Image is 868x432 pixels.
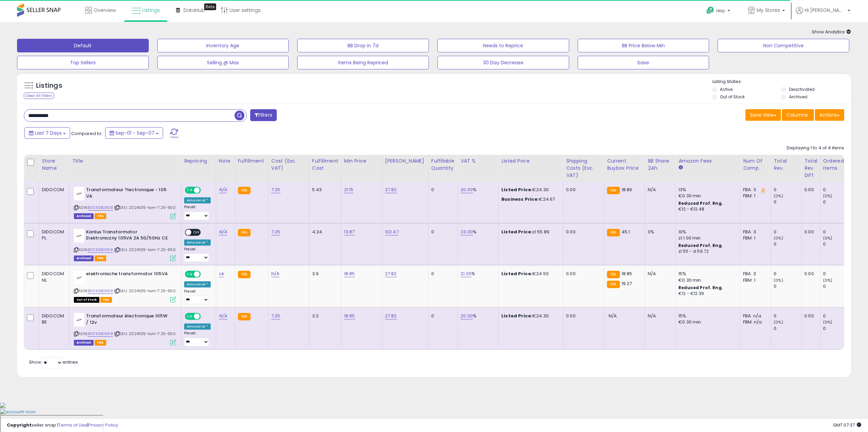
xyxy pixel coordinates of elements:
div: DIDOCOM PL [42,229,64,241]
div: Clear All Filters [24,93,54,99]
button: Selling @ Max [157,56,289,69]
div: 4.24 [312,229,336,235]
small: (0%) [823,319,833,325]
button: Columns [782,109,814,121]
div: Store Name [42,157,66,172]
div: €24.30 [501,313,558,319]
span: Show: entries [29,359,78,365]
div: 0 [431,271,452,277]
div: €24.67 [501,196,558,202]
div: DIDOCOM NL [42,271,64,283]
b: Listed Price: [501,229,532,235]
span: N/A [609,313,617,319]
div: 0.00 [566,313,599,319]
div: Title [72,157,178,165]
div: 0 [774,271,801,277]
b: Reduced Prof. Rng. [678,243,723,248]
button: Default [17,39,149,52]
a: 18.85 [344,270,355,277]
div: €12 - €12.48 [678,206,735,212]
div: FBA: n/a [743,313,766,319]
div: €0.30 min [678,277,735,283]
span: Listings that have been deleted from Seller Central [74,255,94,261]
div: % [461,229,493,235]
div: Current Buybox Price [607,157,642,172]
div: Fulfillable Quantity [431,157,455,172]
div: 0.00 [804,313,815,319]
div: 0 [823,313,851,319]
div: DIDOCOM [42,187,64,193]
button: Inventory Age [157,39,289,52]
div: Amazon AI * [184,197,211,203]
div: 0.00 [804,271,815,277]
small: (0%) [823,278,833,283]
div: 0 [774,187,801,193]
b: elektronische transformator 105VA [86,271,169,279]
div: 0 [431,187,452,193]
div: FBA: 3 [743,271,766,277]
div: 0 [774,326,801,332]
small: FBA [238,187,251,194]
a: 7.25 [271,186,280,193]
b: Reduced Prof. Rng. [678,200,723,206]
span: All listings that are currently out of stock and unavailable for purchase on Amazon [74,297,99,303]
div: €24.50 [501,271,558,277]
div: Preset: [184,289,211,304]
div: 15% [678,313,735,319]
a: N/A [219,313,227,319]
button: BB Price Below Min [578,39,709,52]
small: FBA [607,229,620,236]
span: 19.27 [622,280,632,287]
a: 23.00 [461,229,473,235]
i: Get Help [706,6,714,15]
button: Filters [250,109,277,121]
a: B0055BOX98 [88,288,113,294]
span: FBA [95,255,106,261]
div: Preset: [184,331,211,346]
div: 3.9 [312,271,336,277]
div: Amazon AI * [184,323,211,330]
div: 0 [823,187,851,193]
b: Listed Price: [501,186,532,193]
div: ASIN: [74,229,176,261]
div: Tooltip anchor [204,3,216,10]
label: Active [720,86,733,92]
div: 0 [431,229,452,235]
span: Compared to: [71,130,102,137]
p: Listing States: [712,79,851,85]
div: Amazon Fees [678,157,737,165]
div: 0.00 [566,271,599,277]
small: (0%) [823,193,833,199]
a: 21.15 [344,186,354,193]
span: DataHub [183,7,205,14]
b: Reduced Prof. Rng. [678,285,723,290]
a: 18.85 [344,313,355,319]
div: ASIN: [74,313,176,345]
span: FBA [100,297,112,303]
button: 30 Day Decrease [437,56,569,69]
a: 7.25 [271,313,280,319]
div: Total Rev. Diff. [804,157,817,179]
h5: Listings [36,81,62,90]
div: 0 [823,271,851,277]
div: 0.00 [804,187,815,193]
span: Sep-01 - Sep-07 [115,130,155,136]
span: Overview [94,7,116,14]
span: FBA [95,213,106,219]
div: 10% [678,229,735,235]
a: ok [219,270,224,277]
div: €24.30 [501,187,558,193]
label: Deactivated [789,86,815,92]
div: €0.30 min [678,319,735,325]
button: Needs to Reprice [437,39,569,52]
a: 20.00 [461,313,473,319]
small: FBA [607,271,620,278]
b: Business Price: [501,196,539,202]
button: base [578,56,709,69]
a: Help [701,1,737,22]
div: FBM: n/a [743,319,766,325]
button: Non Competitive [718,39,849,52]
a: 21.00 [461,270,471,277]
div: Listed Price [501,157,560,165]
small: Amazon Fees. [678,165,682,171]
